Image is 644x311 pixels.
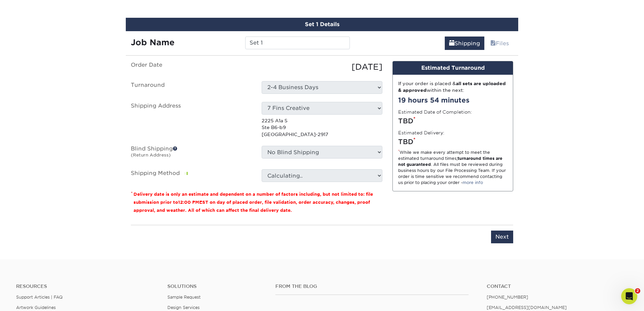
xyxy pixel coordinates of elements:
div: TBD [398,137,507,147]
a: Sample Request [167,295,201,300]
div: While we make every attempt to meet the estimated turnaround times; . All files must be reviewed ... [398,149,507,186]
label: Order Date [126,61,257,73]
a: Files [486,37,513,50]
small: Delivery date is only an estimate and dependent on a number of factors including, but not limited... [133,192,373,213]
a: [EMAIL_ADDRESS][DOMAIN_NAME] [487,305,567,310]
span: 2 [635,288,640,294]
input: Enter a job name [245,37,350,49]
span: shipping [449,40,454,47]
div: 19 hours 54 minutes [398,95,507,105]
a: [PHONE_NUMBER] [487,295,528,300]
a: more info [463,180,483,185]
h4: From the Blog [275,284,469,289]
iframe: Intercom live chat [621,288,637,304]
p: 2225 A1a S Ste B6-b9 [GEOGRAPHIC_DATA]-2917 [262,117,382,138]
div: Set 1 Details [126,18,518,31]
label: Shipping Address [126,102,257,138]
a: Design Services [167,305,200,310]
a: Contact [487,284,628,289]
label: Estimated Date of Completion: [398,109,472,115]
div: If your order is placed & within the next: [398,80,507,94]
label: Estimated Delivery: [398,129,444,136]
span: 12:00 PM [178,200,199,205]
small: (Return Address) [131,152,171,158]
strong: turnaround times are not guaranteed [398,156,502,167]
div: TBD [398,116,507,126]
label: Shipping Method [126,169,257,182]
strong: Job Name [131,38,174,47]
h4: Resources [16,284,157,289]
label: Blind Shipping [126,146,257,161]
a: Shipping [445,37,484,50]
input: Next [491,231,513,243]
span: files [490,40,496,47]
label: Turnaround [126,81,257,94]
h4: Solutions [167,284,265,289]
div: Estimated Turnaround [393,61,513,75]
div: [DATE] [257,61,387,73]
